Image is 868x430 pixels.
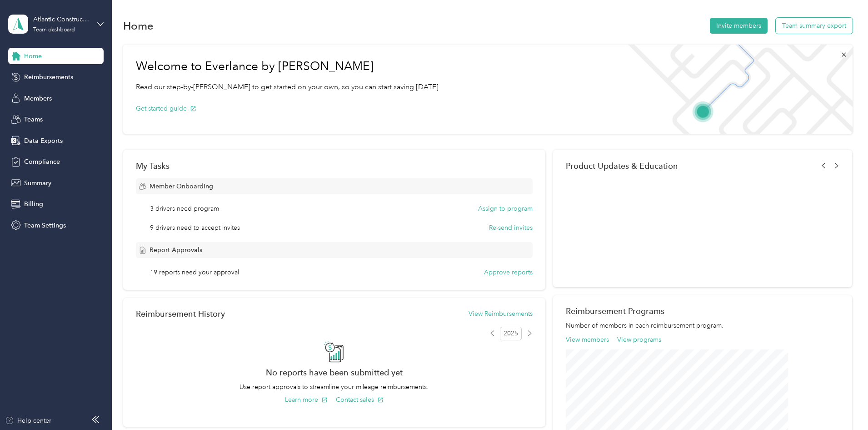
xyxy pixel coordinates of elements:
button: Re-send invites [489,223,533,233]
h2: Reimbursement History [136,309,225,319]
div: Team dashboard [33,27,75,33]
iframe: Everlance-gr Chat Button Frame [817,379,868,430]
span: Data Exports [24,136,63,146]
img: Welcome to everlance [619,45,852,134]
span: Reimbursements [24,72,73,82]
span: Billing [24,199,43,209]
button: Approve reports [484,268,533,277]
span: 19 reports need your approval [150,268,239,277]
p: Use report approvals to streamline your mileage reimbursements. [136,382,533,392]
span: 9 drivers need to accept invites [150,223,240,233]
div: Atlantic Constructors [33,15,90,24]
button: View Reimbursements [469,309,533,319]
span: Home [24,51,42,61]
h1: Welcome to Everlance by [PERSON_NAME] [136,59,440,74]
span: Member Onboarding [150,182,213,191]
p: Read our step-by-[PERSON_NAME] to get started on your own, so you can start saving [DATE]. [136,81,440,93]
span: Product Updates & Education [566,161,678,171]
button: View members [566,335,609,344]
button: Contact sales [336,395,384,405]
h1: Home [123,21,154,30]
button: View programs [617,335,661,344]
span: 3 drivers need program [150,204,219,213]
button: Get started guide [136,104,196,113]
button: Team summary export [776,18,853,34]
span: Team Settings [24,221,66,230]
button: Invite members [710,18,768,34]
span: Teams [24,115,43,124]
button: Help center [5,416,51,425]
span: Members [24,94,52,103]
span: Report Approvals [150,245,202,255]
span: Summary [24,178,51,188]
h2: Reimbursement Programs [566,306,839,316]
div: My Tasks [136,161,533,171]
button: Assign to program [478,204,533,213]
h2: No reports have been submitted yet [136,368,533,377]
button: Learn more [285,395,328,405]
span: Compliance [24,157,60,167]
p: Number of members in each reimbursement program. [566,321,839,330]
span: 2025 [500,327,522,340]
